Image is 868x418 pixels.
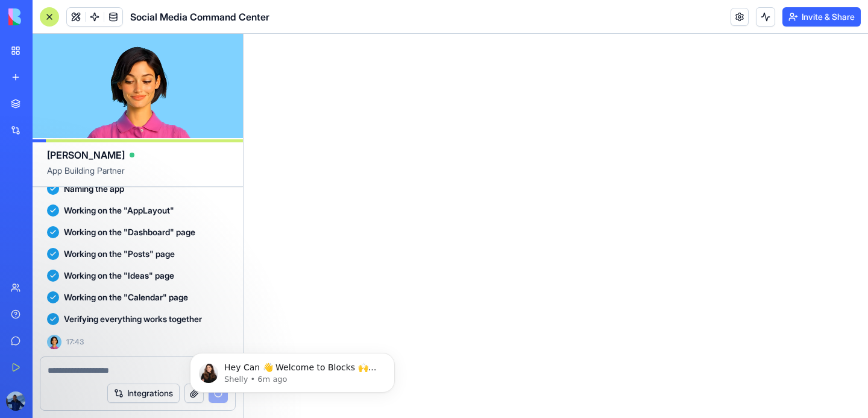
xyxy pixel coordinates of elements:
span: Working on the "AppLayout" [64,204,174,217]
span: Working on the "Calendar" page [64,291,188,303]
span: App Building Partner [47,165,228,186]
button: Invite & Share [782,7,861,27]
span: 17:43 [66,337,84,347]
img: Ella_00000_wcx2te.png [47,335,61,349]
span: Working on the "Ideas" page [64,270,174,282]
span: Naming the app [64,183,124,195]
span: Social Media Command Center [130,10,269,24]
span: Working on the "Dashboard" page [64,226,195,238]
span: Working on the "Posts" page [64,248,175,260]
img: logo [8,8,83,25]
button: Integrations [107,384,180,403]
span: Verifying everything works together [64,313,202,325]
img: ACg8ocKb_aZwPwt3UM-SJ9JxcNAeE9fJ7YtdpXZXrvk8hIzFctwTwIYH=s96-c [6,391,25,411]
iframe: Intercom notifications message [172,328,413,412]
span: [PERSON_NAME] [47,148,125,162]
